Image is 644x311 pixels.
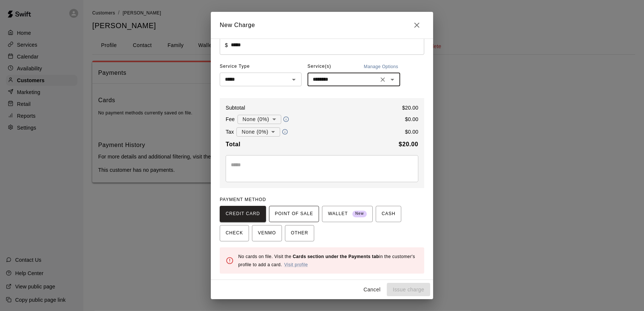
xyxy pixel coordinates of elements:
button: CREDIT CARD [220,206,266,222]
span: POINT OF SALE [275,208,313,220]
button: VENMO [252,225,282,241]
p: $ 0.00 [405,128,418,136]
span: OTHER [291,227,308,239]
p: Fee [226,116,235,123]
button: POINT OF SALE [269,206,319,222]
p: $ 0.00 [405,116,418,123]
div: None (0%) [236,125,280,139]
span: VENMO [258,227,276,239]
span: PAYMENT METHOD [220,197,266,202]
button: WALLET New [322,206,373,222]
button: Cancel [360,283,384,297]
h2: New Charge [211,12,433,39]
p: $ [225,41,228,49]
p: Tax [226,128,234,136]
button: Close [409,18,424,33]
button: Open [387,74,398,85]
span: Service(s) [308,61,331,73]
span: CHECK [226,227,243,239]
b: Cards section under the Payments tab [293,254,379,259]
span: CASH [382,208,395,220]
span: WALLET [328,208,367,220]
span: CREDIT CARD [226,208,260,220]
div: None (0%) [238,113,281,126]
span: No cards on file. Visit the in the customer's profile to add a card. [238,254,415,267]
span: New [352,209,367,219]
button: OTHER [285,225,314,241]
p: $ 20.00 [402,104,418,111]
span: Service Type [220,61,302,73]
button: CHECK [220,225,249,241]
button: Manage Options [362,61,400,73]
button: CASH [376,206,401,222]
p: Subtotal [226,104,245,111]
b: Total [226,141,240,147]
a: Visit profile [284,262,308,267]
button: Clear [378,74,388,85]
b: $ 20.00 [399,141,418,147]
button: Open [289,74,299,85]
